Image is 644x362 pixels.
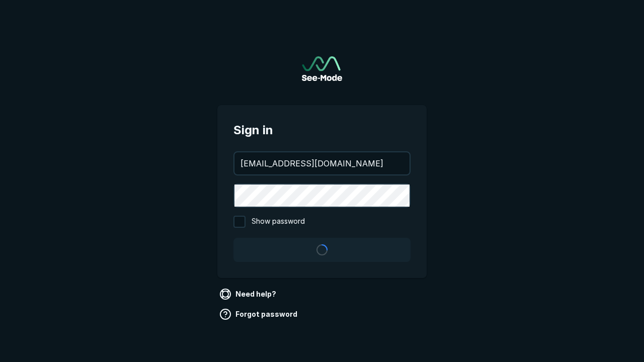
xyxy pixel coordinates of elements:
img: See-Mode Logo [302,56,342,81]
a: Need help? [217,286,280,302]
a: Go to sign in [302,56,342,81]
input: your@email.com [234,152,410,174]
span: Show password [252,216,305,228]
span: Sign in [233,121,411,139]
a: Forgot password [217,306,301,322]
